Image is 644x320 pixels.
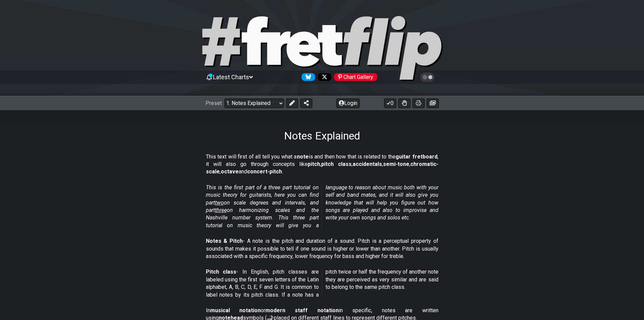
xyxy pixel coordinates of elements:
span: Preset [206,100,222,106]
strong: musical notation [210,307,261,314]
button: Login [336,99,360,108]
p: - A note is the pitch and duration of a sound. Pitch is a perceptual property of sounds that make... [206,237,438,260]
span: two [215,199,224,206]
strong: Notes & Pitch [206,238,243,244]
button: Print [412,99,425,108]
strong: pitch class [321,161,352,167]
button: 0 [384,99,396,108]
a: Follow #fretflip at Bluesky [299,73,315,81]
strong: semi-tone [383,161,409,167]
button: Create image [427,99,439,108]
a: Follow #fretflip at X [315,73,331,81]
em: This is the first part of a three part tutorial on music theory for guitarists, here you can find... [206,184,438,229]
p: - In English, pitch classes are labeled using the first seven letters of the Latin alphabet, A, B... [206,268,438,299]
span: Latest Charts [213,73,249,81]
div: Chart Gallery [334,73,377,81]
strong: modern staff notation [265,307,339,314]
button: Edit Preset [286,99,298,108]
h1: Notes Explained [284,129,360,142]
strong: pitch [308,161,320,167]
strong: octave [221,168,239,175]
strong: note [297,153,309,160]
button: Toggle Dexterity for all fretkits [398,99,410,108]
p: This text will first of all tell you what a is and then how that is related to the , it will also... [206,153,438,176]
span: three [215,207,227,213]
strong: guitar fretboard [396,153,437,160]
strong: accidentals [353,161,382,167]
button: Share Preset [300,99,312,108]
strong: concert-pitch [247,168,282,175]
span: Toggle light / dark theme [424,74,431,80]
a: #fretflip at Pinterest [331,73,377,81]
select: Preset [224,99,284,108]
strong: Pitch class [206,269,237,275]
